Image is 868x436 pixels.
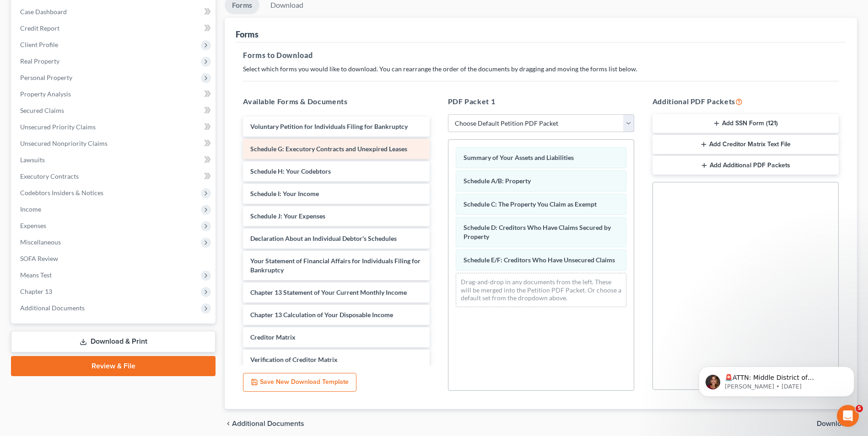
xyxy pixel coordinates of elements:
[13,102,216,119] a: Secured Claims
[685,347,868,411] iframe: Intercom notifications message
[20,57,59,65] span: Real Property
[250,190,319,197] span: Schedule I: Your Income
[13,168,216,185] a: Executory Contracts
[20,106,64,114] span: Secured Claims
[20,205,41,213] span: Income
[13,119,216,135] a: Unsecured Priority Claims
[856,405,863,412] span: 5
[464,200,597,208] span: Schedule C: The Property You Claim as Exempt
[243,50,839,61] h5: Forms to Download
[20,123,96,131] span: Unsecured Priority Claims
[20,41,58,48] span: Client Profile
[652,135,839,154] button: Add Creditor Matrix Text File
[20,139,108,147] span: Unsecured Nonpriority Claims
[456,273,626,307] div: Drag-and-drop in any documents from the left. These will be merged into the Petition PDF Packet. ...
[20,74,72,81] span: Personal Property
[243,373,356,392] button: Save New Download Template
[464,256,615,264] span: Schedule E/F: Creditors Who Have Unsecured Claims
[464,154,574,161] span: Summary of Your Assets and Liabilities
[11,356,216,376] a: Review & File
[448,96,634,107] h5: PDF Packet 1
[652,156,839,175] button: Add Additional PDF Packets
[243,96,429,107] h5: Available Forms & Documents
[225,420,304,427] a: chevron_left Additional Documents
[464,177,531,185] span: Schedule A/B: Property
[20,8,67,16] span: Case Dashboard
[20,287,52,295] span: Chapter 13
[243,64,839,74] p: Select which forms you would like to download. You can rearrange the order of the documents by dr...
[11,331,216,352] a: Download & Print
[837,405,859,427] iframe: Intercom live chat
[652,114,839,133] button: Add SSN Form (121)
[250,212,325,220] span: Schedule J: Your Expenses
[250,311,393,319] span: Chapter 13 Calculation of Your Disposable Income
[236,29,259,40] div: Forms
[13,152,216,168] a: Lawsuits
[13,20,216,37] a: Credit Report
[250,145,407,153] span: Schedule G: Executory Contracts and Unexpired Leases
[13,86,216,102] a: Property Analysis
[20,304,85,312] span: Additional Documents
[817,420,857,427] button: Download chevron_right
[20,222,46,229] span: Expenses
[13,4,216,20] a: Case Dashboard
[464,223,611,240] span: Schedule D: Creditors Who Have Claims Secured by Property
[250,288,407,296] span: Chapter 13 Statement of Your Current Monthly Income
[250,257,421,274] span: Your Statement of Financial Affairs for Individuals Filing for Bankruptcy
[20,24,59,32] span: Credit Report
[652,96,839,107] h5: Additional PDF Packets
[225,420,232,427] i: chevron_left
[20,90,71,98] span: Property Analysis
[20,238,61,246] span: Miscellaneous
[250,122,408,130] span: Voluntary Petition for Individuals Filing for Bankruptcy
[250,234,397,242] span: Declaration About an Individual Debtor's Schedules
[817,420,850,427] span: Download
[20,255,58,262] span: SOFA Review
[13,250,216,267] a: SOFA Review
[20,189,103,197] span: Codebtors Insiders & Notices
[20,172,79,180] span: Executory Contracts
[232,420,304,427] span: Additional Documents
[250,333,296,341] span: Creditor Matrix
[20,156,45,164] span: Lawsuits
[13,135,216,152] a: Unsecured Nonpriority Claims
[250,167,331,175] span: Schedule H: Your Codebtors
[250,356,338,363] span: Verification of Creditor Matrix
[20,271,52,279] span: Means Test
